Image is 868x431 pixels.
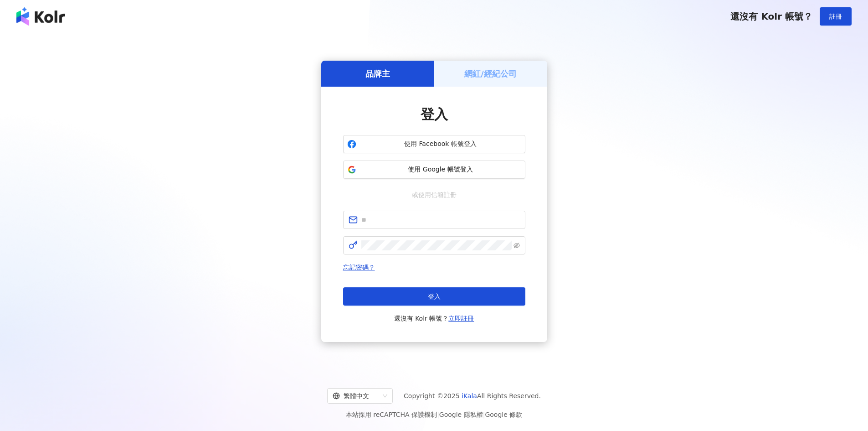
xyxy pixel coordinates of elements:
[346,409,522,420] span: 本站採用 reCAPTCHA 保護機制
[483,411,485,418] span: |
[16,7,65,26] img: logo
[820,7,852,26] button: 註冊
[485,411,522,418] a: Google 條款
[428,293,441,300] span: 登入
[333,389,379,403] div: 繁體中文
[343,264,375,271] a: 忘記密碼？
[448,315,474,322] a: 立即註冊
[730,11,812,22] span: 還沒有 Kolr 帳號？
[462,392,477,400] a: iKala
[421,106,448,122] span: 登入
[365,68,390,79] h5: 品牌主
[360,140,521,149] span: 使用 Facebook 帳號登入
[360,165,521,174] span: 使用 Google 帳號登入
[439,411,483,418] a: Google 隱私權
[343,135,525,153] button: 使用 Facebook 帳號登入
[514,242,520,249] span: eye-invisible
[406,190,463,200] span: 或使用信箱註冊
[464,68,517,79] h5: 網紅/經紀公司
[394,313,474,324] span: 還沒有 Kolr 帳號？
[437,411,439,418] span: |
[343,287,525,306] button: 登入
[404,390,541,401] span: Copyright © 2025 All Rights Reserved.
[829,13,842,20] span: 註冊
[343,161,525,179] button: 使用 Google 帳號登入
